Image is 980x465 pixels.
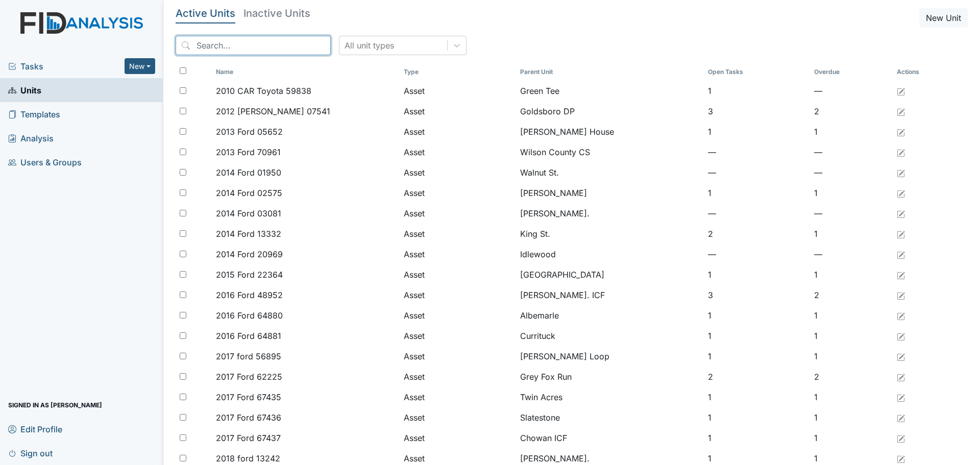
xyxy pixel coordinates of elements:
a: Edit [897,207,905,219]
td: 2 [810,285,893,305]
td: Albemarle [516,305,704,326]
td: Asset [400,326,516,346]
td: Asset [400,387,516,407]
th: Actions [893,63,944,81]
div: All unit types [345,39,394,52]
td: Asset [400,203,516,224]
td: Slatestone [516,407,704,428]
h5: Active Units [176,8,235,18]
span: 2016 Ford 64881 [216,330,281,342]
td: 3 [704,285,810,305]
span: 2014 Ford 13332 [216,228,281,240]
span: Signed in as [PERSON_NAME] [8,397,102,413]
th: Toggle SortBy [810,63,893,81]
td: Chowan ICF [516,428,704,448]
td: 1 [704,81,810,101]
a: Edit [897,391,905,403]
input: Toggle All Rows Selected [180,67,186,74]
input: Search... [176,36,331,55]
span: 2017 Ford 67435 [216,391,281,403]
a: Edit [897,146,905,158]
td: 1 [810,346,893,366]
td: Asset [400,142,516,162]
td: 1 [810,121,893,142]
a: Edit [897,371,905,383]
span: 2018 ford 13242 [216,452,280,464]
span: Tasks [8,60,125,72]
a: Edit [897,105,905,117]
td: 1 [810,387,893,407]
td: — [810,142,893,162]
a: Edit [897,268,905,281]
td: Asset [400,162,516,183]
td: Twin Acres [516,387,704,407]
td: 1 [810,264,893,285]
td: — [704,203,810,224]
td: Asset [400,366,516,387]
td: Asset [400,264,516,285]
td: — [810,81,893,101]
td: 1 [810,305,893,326]
a: Edit [897,228,905,240]
td: 1 [810,428,893,448]
td: Asset [400,224,516,244]
td: Idlewood [516,244,704,264]
td: Green Tee [516,81,704,101]
td: Asset [400,407,516,428]
td: — [704,142,810,162]
span: 2014 Ford 03081 [216,207,281,219]
span: 2015 Ford 22364 [216,268,283,281]
td: 1 [704,387,810,407]
td: — [810,162,893,183]
th: Toggle SortBy [516,63,704,81]
td: 1 [704,428,810,448]
td: [PERSON_NAME]. [516,203,704,224]
a: Edit [897,452,905,464]
button: New Unit [919,8,968,28]
td: — [704,162,810,183]
td: Currituck [516,326,704,346]
span: 2010 CAR Toyota 59838 [216,85,311,97]
a: Edit [897,350,905,362]
td: Asset [400,428,516,448]
span: 2014 Ford 01950 [216,166,281,179]
td: 2 [810,101,893,121]
td: [GEOGRAPHIC_DATA] [516,264,704,285]
td: [PERSON_NAME] House [516,121,704,142]
td: Asset [400,346,516,366]
td: Goldsboro DP [516,101,704,121]
a: Edit [897,166,905,179]
td: 1 [810,224,893,244]
td: Walnut St. [516,162,704,183]
a: Edit [897,289,905,301]
td: Asset [400,285,516,305]
td: 2 [704,224,810,244]
a: Edit [897,126,905,138]
span: Analysis [8,130,54,146]
span: 2016 Ford 64880 [216,309,283,322]
span: 2014 Ford 02575 [216,187,282,199]
span: Templates [8,106,60,122]
td: Wilson County CS [516,142,704,162]
a: Edit [897,411,905,424]
span: 2017 Ford 62225 [216,371,282,383]
span: 2012 [PERSON_NAME] 07541 [216,105,330,117]
td: — [704,244,810,264]
span: Users & Groups [8,154,82,170]
td: 2 [810,366,893,387]
th: Toggle SortBy [400,63,516,81]
td: 2 [704,366,810,387]
td: [PERSON_NAME] [516,183,704,203]
span: Units [8,82,41,98]
td: Asset [400,121,516,142]
span: 2013 Ford 70961 [216,146,281,158]
td: [PERSON_NAME] Loop [516,346,704,366]
td: 1 [810,326,893,346]
span: 2016 Ford 48952 [216,289,283,301]
span: 2017 Ford 67437 [216,432,281,444]
td: Asset [400,244,516,264]
td: 1 [704,121,810,142]
td: Grey Fox Run [516,366,704,387]
td: 1 [810,407,893,428]
span: 2017 ford 56895 [216,350,281,362]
